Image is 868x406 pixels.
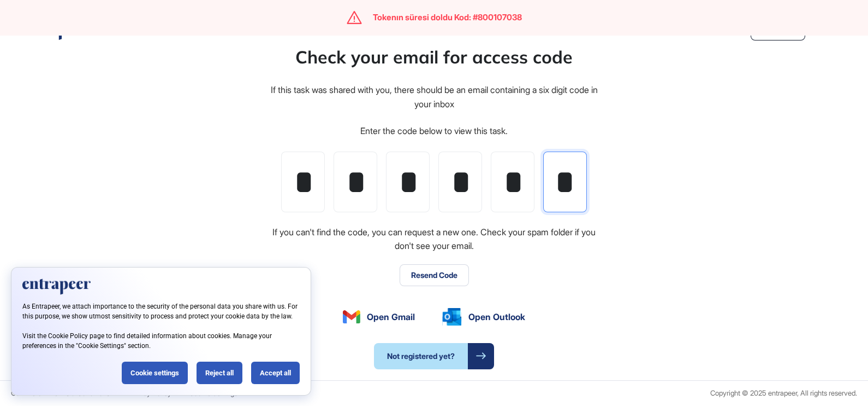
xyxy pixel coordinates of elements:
div: If you can't find the code, you can request a new one. Check your spam folder if you don't see yo... [269,225,599,253]
div: Copyright © 2025 entrapeer, All rights reserved. [710,389,857,397]
div: Enter the code below to view this task. [360,124,508,138]
span: Open Gmail [367,310,415,323]
a: Open Gmail [343,310,415,323]
span: Open Outlook [468,310,525,323]
span: Not registered yet? [374,343,468,369]
a: Open Outlook [442,308,525,326]
div: If this task was shared with you, there should be an email containing a six digit code in your inbox [269,83,599,111]
a: Not registered yet? [374,343,494,369]
div: Tokenın süresi doldu Kod: #800107038 [373,13,522,22]
a: Commercial Terms & Conditions [11,389,110,397]
button: Resend Code [400,264,469,286]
